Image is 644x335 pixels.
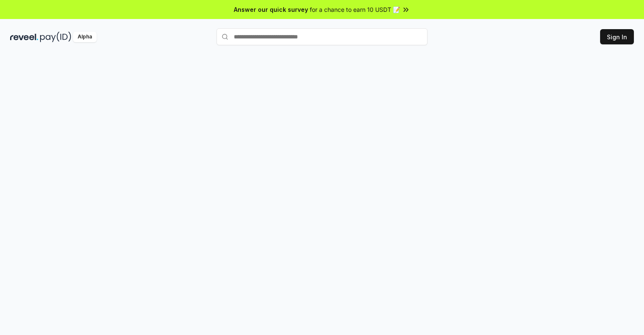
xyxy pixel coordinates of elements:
[234,5,308,14] span: Answer our quick survey
[600,29,634,44] button: Sign In
[73,32,97,42] div: Alpha
[310,5,400,14] span: for a chance to earn 10 USDT 📝
[10,32,38,42] img: reveel_dark
[40,32,71,42] img: pay_id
